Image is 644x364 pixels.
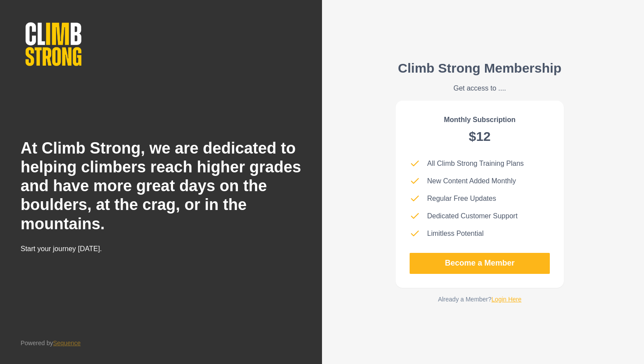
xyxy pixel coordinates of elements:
[469,129,491,144] h2: $12
[53,339,81,346] a: Sequence
[438,295,522,304] p: Already a Member?
[427,158,524,169] p: All Climb Strong Training Plans
[21,17,86,71] img: Climb Strong Logo
[21,139,308,233] h2: At Climb Strong, we are dedicated to helping climbers reach higher grades and have more great day...
[398,60,561,76] h2: Climb Strong Membership
[21,339,81,348] p: Powered by
[410,253,550,274] a: Become a Member
[427,211,517,221] p: Dedicated Customer Support
[21,244,217,254] p: Start your journey [DATE].
[427,176,516,186] p: New Content Added Monthly
[427,193,496,204] p: Regular Free Updates
[398,83,561,94] p: Get access to ....
[427,228,484,239] p: Limitless Potential
[492,296,522,303] a: Login Here
[444,115,516,125] p: Monthly Subscription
